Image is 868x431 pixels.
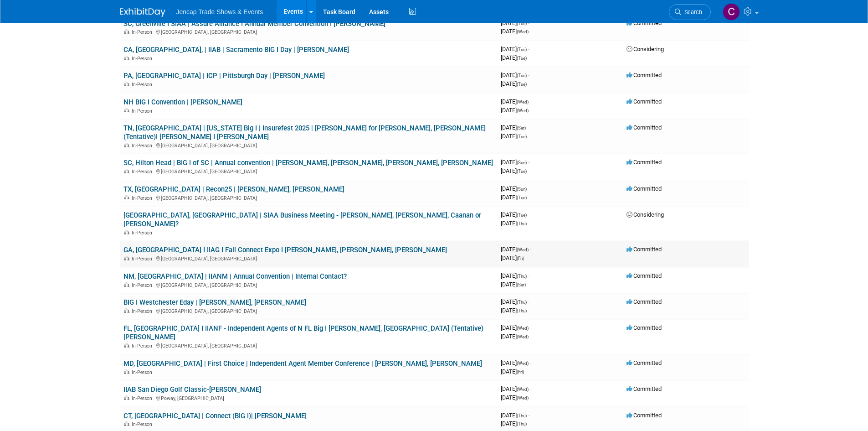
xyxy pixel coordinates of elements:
[517,361,529,366] span: (Wed)
[681,9,702,16] span: Search
[501,272,529,279] span: [DATE]
[530,324,531,331] span: -
[501,307,527,314] span: [DATE]
[123,298,306,306] a: BIG I Westchester Eday | [PERSON_NAME], [PERSON_NAME]
[132,143,155,149] span: In-Person
[132,29,155,35] span: In-Person
[627,324,662,331] span: Committed
[627,211,664,218] span: Considering
[501,28,529,35] span: [DATE]
[124,421,129,426] img: In-Person Event
[124,143,129,147] img: In-Person Event
[501,133,527,140] span: [DATE]
[132,343,155,349] span: In-Person
[132,282,155,288] span: In-Person
[124,395,129,400] img: In-Person Event
[517,369,524,374] span: (Fri)
[132,308,155,314] span: In-Person
[517,56,527,61] span: (Tue)
[124,56,129,60] img: In-Person Event
[123,412,307,420] a: CT, [GEOGRAPHIC_DATA] | Connect (BIG I)| [PERSON_NAME]
[124,29,129,34] img: In-Person Event
[627,159,662,166] span: Committed
[123,98,242,106] a: NH BIG I Convention | [PERSON_NAME]
[517,256,524,261] span: (Fri)
[517,29,529,34] span: (Wed)
[132,395,155,401] span: In-Person
[123,359,482,368] a: MD, [GEOGRAPHIC_DATA] | First Choice | Independent Agent Member Conference | [PERSON_NAME], [PERS...
[501,324,531,331] span: [DATE]
[501,80,527,87] span: [DATE]
[501,185,529,192] span: [DATE]
[501,333,529,340] span: [DATE]
[517,334,529,339] span: (Wed)
[124,369,129,374] img: In-Person Event
[517,387,529,392] span: (Wed)
[132,256,155,262] span: In-Person
[123,185,344,193] a: TX, [GEOGRAPHIC_DATA] | Recon25 | [PERSON_NAME], [PERSON_NAME]
[501,107,529,114] span: [DATE]
[669,4,711,20] a: Search
[132,56,155,62] span: In-Person
[530,98,531,105] span: -
[528,412,529,419] span: -
[627,185,662,192] span: Committed
[123,141,493,149] div: [GEOGRAPHIC_DATA], [GEOGRAPHIC_DATA]
[123,28,493,35] div: [GEOGRAPHIC_DATA], [GEOGRAPHIC_DATA]
[124,169,129,173] img: In-Person Event
[528,298,529,305] span: -
[517,125,526,130] span: (Sat)
[501,254,524,261] span: [DATE]
[527,124,529,131] span: -
[528,46,529,52] span: -
[124,308,129,313] img: In-Person Event
[501,167,527,174] span: [DATE]
[627,98,662,105] span: Committed
[627,72,662,78] span: Committed
[123,385,261,394] a: IIAB San Diego Golf Classic-[PERSON_NAME]
[123,342,493,349] div: [GEOGRAPHIC_DATA], [GEOGRAPHIC_DATA]
[528,72,529,78] span: -
[723,3,740,21] img: Christopher Reid
[517,213,527,218] span: (Tue)
[627,359,662,366] span: Committed
[627,298,662,305] span: Committed
[132,82,155,88] span: In-Person
[123,72,325,80] a: PA, [GEOGRAPHIC_DATA] | ICP | Pittsburgh Day | [PERSON_NAME]
[501,420,527,427] span: [DATE]
[123,307,493,314] div: [GEOGRAPHIC_DATA], [GEOGRAPHIC_DATA]
[124,108,129,113] img: In-Person Event
[528,185,529,192] span: -
[528,211,529,218] span: -
[517,169,527,174] span: (Tue)
[123,246,447,254] a: GA, [GEOGRAPHIC_DATA] I IIAG I Fall Connect Expo I [PERSON_NAME], [PERSON_NAME], [PERSON_NAME]
[124,282,129,287] img: In-Person Event
[501,194,527,201] span: [DATE]
[517,73,527,78] span: (Tue)
[132,230,155,236] span: In-Person
[627,46,664,52] span: Considering
[517,99,529,104] span: (Wed)
[124,195,129,200] img: In-Person Event
[501,385,531,392] span: [DATE]
[501,368,524,375] span: [DATE]
[123,159,493,167] a: SC, Hilton Head | BIG I of SC | Annual convention | [PERSON_NAME], [PERSON_NAME], [PERSON_NAME], ...
[124,343,129,348] img: In-Person Event
[501,246,531,253] span: [DATE]
[124,230,129,234] img: In-Person Event
[517,47,527,52] span: (Tue)
[517,421,527,426] span: (Thu)
[124,82,129,86] img: In-Person Event
[120,8,165,17] img: ExhibitDay
[123,324,483,341] a: FL, [GEOGRAPHIC_DATA] I IIANF - Independent Agents of N FL Big I [PERSON_NAME], [GEOGRAPHIC_DATA]...
[530,359,531,366] span: -
[501,46,529,52] span: [DATE]
[501,20,529,26] span: [DATE]
[517,282,526,287] span: (Sat)
[176,8,263,16] span: Jencap Trade Shows & Events
[123,281,493,288] div: [GEOGRAPHIC_DATA], [GEOGRAPHIC_DATA]
[627,124,662,131] span: Committed
[123,124,486,141] a: TN, [GEOGRAPHIC_DATA] | [US_STATE] Big I | Insurefest 2025 | [PERSON_NAME] for [PERSON_NAME], [PE...
[517,247,529,252] span: (Wed)
[627,412,662,419] span: Committed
